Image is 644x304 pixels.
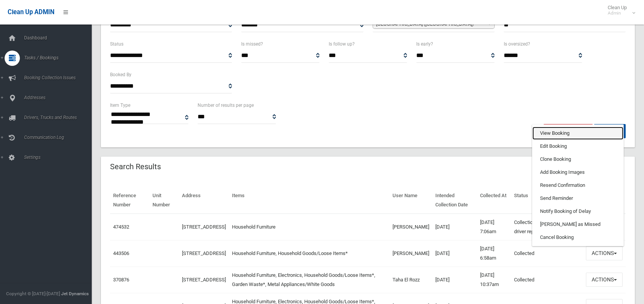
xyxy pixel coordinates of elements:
td: Household Furniture [229,214,389,240]
td: [DATE] [432,266,477,293]
a: [STREET_ADDRESS] [182,277,226,283]
span: Dashboard [22,35,97,41]
a: Add Booking Images [532,166,623,179]
span: Copyright © [DATE]-[DATE] [6,291,60,296]
label: Item Type [110,101,130,110]
span: Booking Collection Issues [22,75,97,80]
th: Address [179,187,229,214]
a: Resend Confirmation [532,179,623,192]
a: View Booking [532,127,623,140]
button: Search [594,124,626,138]
td: [DATE] [432,240,477,266]
a: Cancel Booking [532,231,623,244]
td: [PERSON_NAME] [389,240,432,266]
td: Collected [511,266,583,293]
td: Taha El Rozz [389,266,432,293]
span: Drivers, Trucks and Routes [22,115,97,120]
label: Status [110,40,123,48]
label: Is early? [416,40,433,48]
th: Collected At [477,187,511,214]
span: Settings [22,155,97,160]
td: Household Furniture, Household Goods/Loose Items* [229,240,389,266]
span: Communication Log [22,135,97,140]
td: [DATE] 10:37am [477,266,511,293]
a: Edit Booking [532,140,623,153]
strong: Jet Dynamics [61,291,89,296]
a: 443506 [113,250,129,256]
a: [STREET_ADDRESS] [182,224,226,230]
td: [DATE] [432,214,477,240]
label: Booked By [110,70,131,79]
a: Send Reminder [532,192,623,205]
td: Collected [511,240,583,266]
td: Collection attempted but driver reported issues [511,214,583,240]
th: Reference Number [110,187,149,214]
a: Clone Booking [532,153,623,166]
a: [PERSON_NAME] as Missed [532,218,623,231]
span: Clean Up ADMIN [8,8,54,16]
a: 370876 [113,277,129,283]
td: Household Furniture, Electronics, Household Goods/Loose Items*, Garden Waste*, Metal Appliances/W... [229,266,389,293]
th: Items [229,187,389,214]
td: [DATE] 7:06am [477,214,511,240]
a: [STREET_ADDRESS] [182,250,226,256]
th: Intended Collection Date [432,187,477,214]
small: Admin [608,10,627,16]
th: Unit Number [149,187,178,214]
th: User Name [389,187,432,214]
td: [PERSON_NAME] [389,214,432,240]
td: [DATE] 6:58am [477,240,511,266]
a: 474532 [113,224,129,230]
label: Is follow up? [329,40,355,48]
a: Clear Search [543,124,593,138]
th: Status [511,187,583,214]
button: Actions [586,273,623,287]
a: Notify Booking of Delay [532,205,623,218]
span: Addresses [22,95,97,100]
header: Search Results [101,159,170,174]
button: Actions [586,246,623,260]
label: Number of results per page [198,101,254,110]
span: Clean Up [604,5,634,16]
label: Is missed? [241,40,263,48]
span: Tasks / Bookings [22,55,97,60]
label: Is oversized? [504,40,530,48]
